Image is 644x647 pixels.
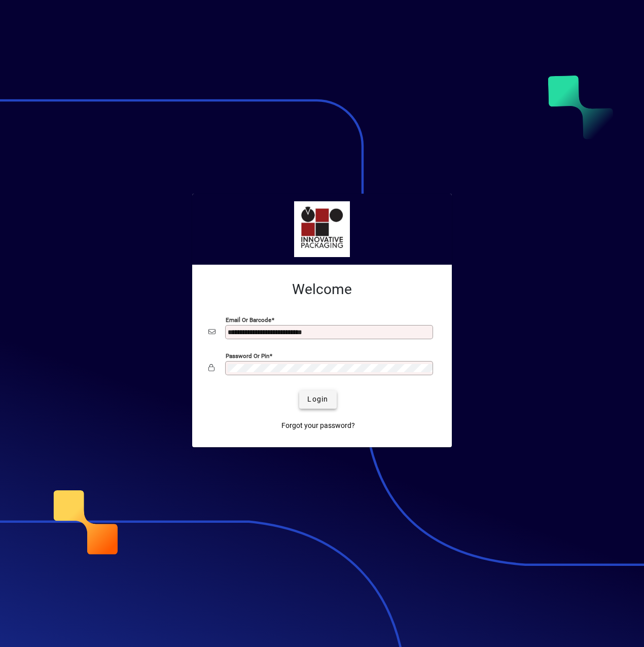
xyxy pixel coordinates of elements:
[226,352,269,359] mat-label: Password or Pin
[208,281,436,298] h2: Welcome
[226,316,271,323] mat-label: Email or Barcode
[299,390,336,409] button: Login
[307,394,328,405] span: Login
[277,417,359,435] a: Forgot your password?
[281,420,355,431] span: Forgot your password?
